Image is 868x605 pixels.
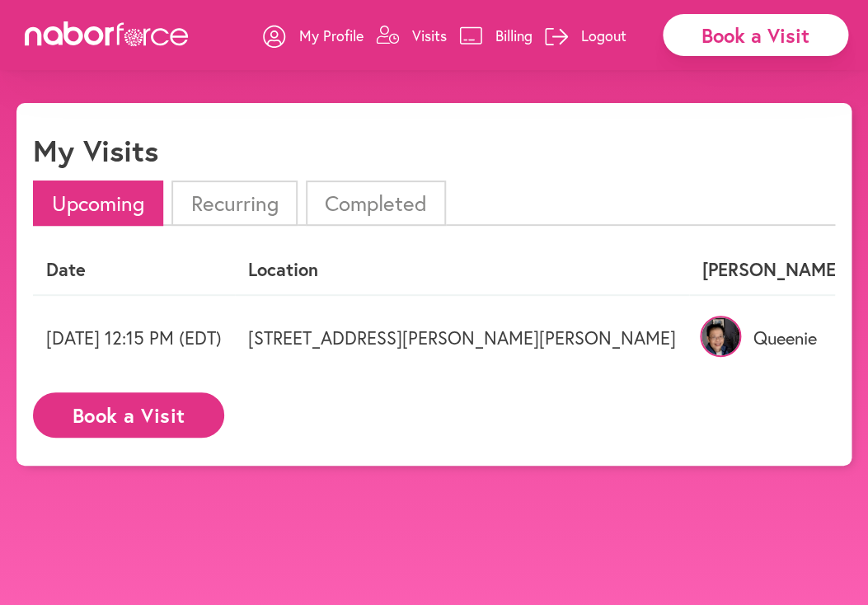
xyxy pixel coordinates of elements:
[299,26,364,45] p: My Profile
[33,392,224,438] button: Book a Visit
[235,246,689,294] th: Location
[306,181,446,226] li: Completed
[235,295,689,380] td: [STREET_ADDRESS][PERSON_NAME][PERSON_NAME]
[495,26,533,45] p: Billing
[33,405,224,420] a: Book a Visit
[545,11,626,60] a: Logout
[663,14,848,56] div: Book a Visit
[33,246,235,294] th: Date
[702,327,842,349] p: Queenie
[459,11,533,60] a: Billing
[33,181,163,226] li: Upcoming
[376,11,447,60] a: Visits
[33,295,235,380] td: [DATE] 12:15 PM (EDT)
[171,181,297,226] li: Recurring
[700,316,741,357] img: 8tuXg66BSmiUmoUQvyCt
[689,246,855,294] th: [PERSON_NAME]
[263,11,364,60] a: My Profile
[581,26,626,45] p: Logout
[412,26,447,45] p: Visits
[33,133,158,168] h1: My Visits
